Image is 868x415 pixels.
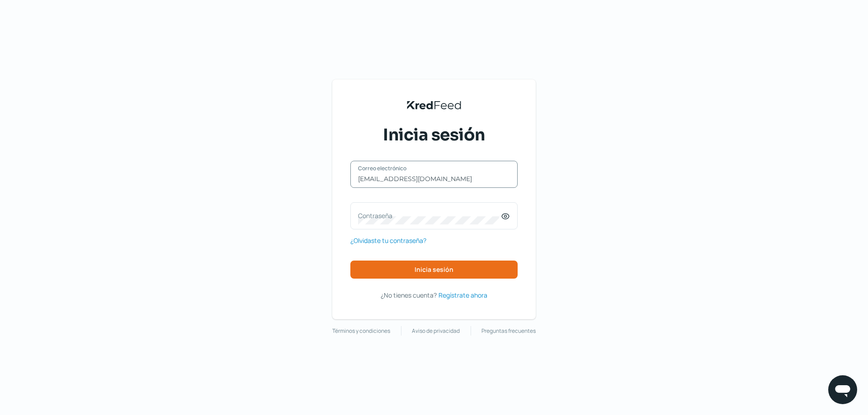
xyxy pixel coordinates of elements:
[412,326,460,336] a: Aviso de privacidad
[481,326,536,336] a: Preguntas frecuentes
[358,164,501,172] label: Correo electrónico
[834,381,852,399] img: chatIcon
[439,289,487,301] a: Regístrate ahora
[383,124,485,146] span: Inicia sesión
[415,266,453,273] span: Inicia sesión
[350,261,518,279] button: Inicia sesión
[350,235,426,246] a: ¿Olvidaste tu contraseña?
[332,326,390,336] a: Términos y condiciones
[381,291,437,299] span: ¿No tienes cuenta?
[358,211,501,220] label: Contraseña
